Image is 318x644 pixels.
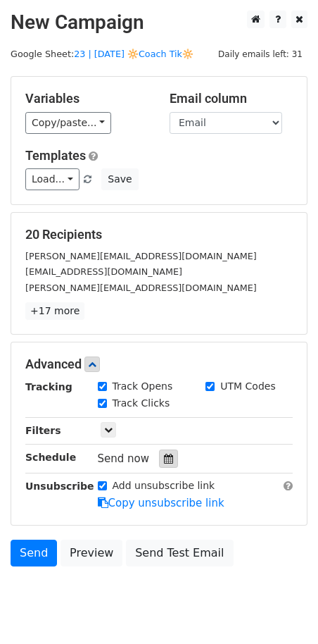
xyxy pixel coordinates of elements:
[25,481,94,492] strong: Unsubscribe
[220,379,275,394] label: UTM Codes
[170,91,293,106] h5: Email column
[25,112,111,134] a: Copy/paste...
[98,497,224,509] a: Copy unsubscribe link
[11,11,307,35] h2: New Campaign
[98,452,150,465] span: Send now
[25,452,76,463] strong: Schedule
[25,91,148,106] h5: Variables
[213,49,307,59] a: Daily emails left: 31
[11,540,57,566] a: Send
[25,283,257,293] small: [PERSON_NAME][EMAIL_ADDRESS][DOMAIN_NAME]
[25,425,61,436] strong: Filters
[126,540,233,566] a: Send Test Email
[213,47,307,62] span: Daily emails left: 31
[113,379,173,394] label: Track Opens
[25,302,84,320] a: +17 more
[61,540,122,566] a: Preview
[25,251,257,261] small: [PERSON_NAME][EMAIL_ADDRESS][DOMAIN_NAME]
[11,49,193,59] small: Google Sheet:
[248,576,318,644] iframe: Chat Widget
[25,227,293,242] h5: 20 Recipients
[113,478,215,493] label: Add unsubscribe link
[25,266,182,277] small: [EMAIL_ADDRESS][DOMAIN_NAME]
[25,357,293,372] h5: Advanced
[74,49,193,59] a: 23 | [DATE] 🔆Coach Tik🔆
[25,168,79,190] a: Load...
[113,396,170,411] label: Track Clicks
[101,168,138,190] button: Save
[25,148,86,163] a: Templates
[25,381,72,392] strong: Tracking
